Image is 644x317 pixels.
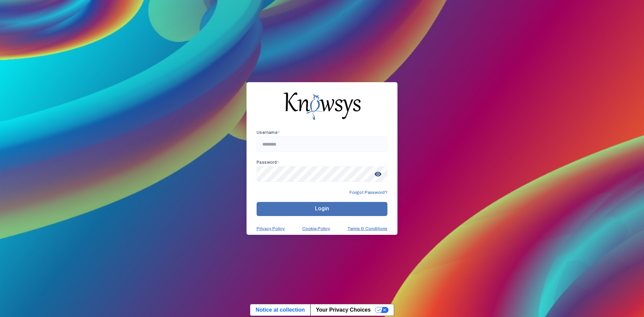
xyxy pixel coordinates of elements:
a: Notice at collection [250,304,310,316]
button: Your Privacy Choices [310,304,394,316]
app-required-indication: Password [257,160,279,165]
a: Privacy Policy [257,226,285,231]
a: Cookie Policy [302,226,330,231]
span: Forgot Password? [350,190,387,195]
span: Login [315,205,329,212]
a: Terms & Conditions [347,226,387,231]
span: visibility [372,168,384,180]
button: Login [257,202,387,216]
img: knowsys-logo.png [283,92,361,120]
app-required-indication: Username [257,130,280,135]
